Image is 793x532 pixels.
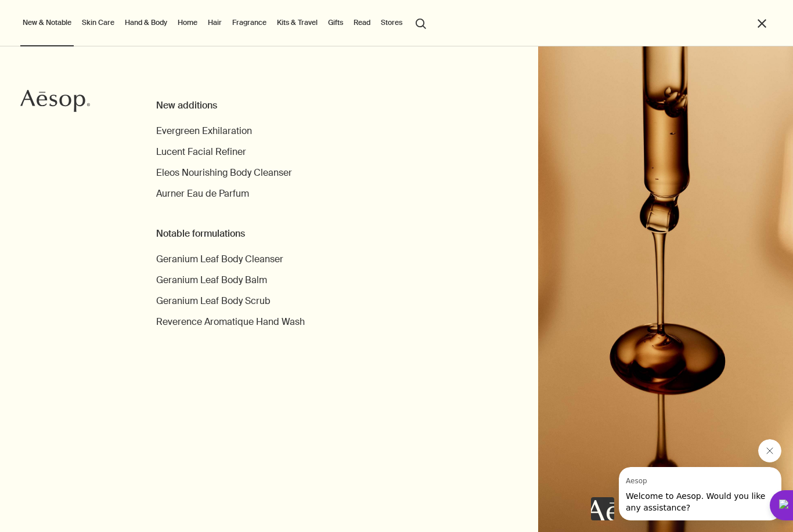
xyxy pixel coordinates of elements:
a: Geranium Leaf Body Cleanser [156,252,283,266]
svg: Aesop [20,89,90,113]
span: Evergreen Exhilaration [156,125,252,137]
span: Reverence Aromatique Hand Wash [156,316,305,328]
a: Hair [206,16,224,30]
a: Fragrance [230,16,269,30]
a: Home [175,16,200,30]
span: Geranium Leaf Body Balm [156,274,267,286]
img: Bottle on bench in a labratory [538,46,793,532]
a: Evergreen Exhilaration [156,124,252,138]
a: Kits & Travel [275,16,320,30]
a: Reverence Aromatique Hand Wash [156,315,305,329]
a: Read [351,16,373,30]
button: Open search [410,12,431,34]
a: Geranium Leaf Body Scrub [156,294,271,308]
a: Aurner Eau de Parfum [156,187,249,201]
span: Lucent Facial Refiner [156,146,246,158]
span: Geranium Leaf Body Scrub [156,295,271,307]
a: Geranium Leaf Body Balm [156,273,267,287]
div: Notable formulations [156,227,347,241]
a: Gifts [326,16,345,30]
div: Aesop says "Welcome to Aesop. Would you like any assistance?". Open messaging window to continue ... [591,439,781,520]
button: New & Notable [20,16,74,30]
a: Skin Care [80,16,117,30]
span: Eleos Nourishing Body Cleanser [156,167,292,179]
iframe: no content [591,497,614,520]
a: Lucent Facial Refiner [156,145,246,159]
button: Close the Menu [755,17,769,30]
span: Aurner Eau de Parfum [156,187,249,200]
a: Aesop [20,89,90,115]
iframe: Close message from Aesop [758,439,781,462]
iframe: Message from Aesop [619,467,781,520]
a: Hand & Body [122,16,170,30]
button: Stores [379,16,405,30]
a: Eleos Nourishing Body Cleanser [156,166,292,180]
span: Geranium Leaf Body Cleanser [156,253,283,265]
div: New additions [156,99,347,113]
